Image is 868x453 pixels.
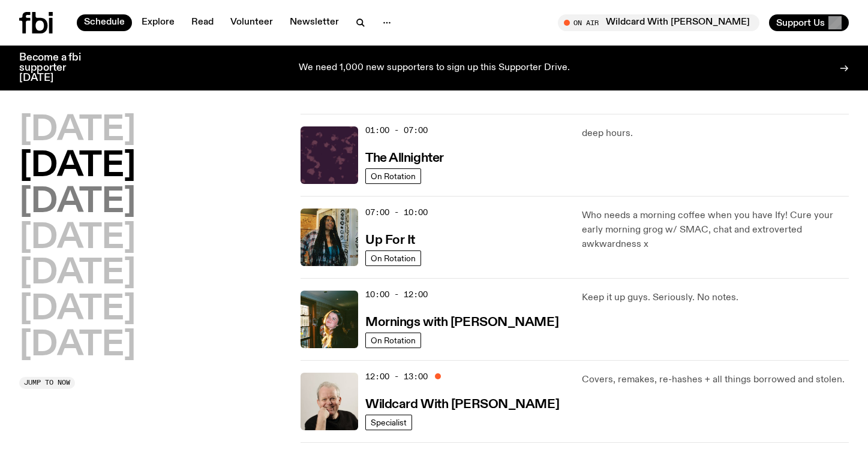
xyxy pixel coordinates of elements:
[371,171,416,180] span: On Rotation
[582,209,849,252] p: Who needs a morning coffee when you have Ify! Cure your early morning grog w/ SMAC, chat and extr...
[365,396,559,411] a: Wildcard With [PERSON_NAME]
[77,14,132,31] a: Schedule
[19,329,136,363] button: [DATE]
[301,291,358,348] img: Freya smiles coyly as she poses for the image.
[769,14,849,31] button: Support Us
[558,14,759,31] button: On AirWildcard With [PERSON_NAME]
[365,398,559,411] h3: Wildcard With [PERSON_NAME]
[582,126,849,141] p: deep hours.
[19,222,136,255] button: [DATE]
[365,152,444,165] h3: The Allnighter
[365,232,415,247] a: Up For It
[776,17,825,28] span: Support Us
[365,289,428,300] span: 10:00 - 12:00
[365,316,558,329] h3: Mornings with [PERSON_NAME]
[19,377,75,389] button: Jump to now
[365,207,428,218] span: 07:00 - 10:00
[582,373,849,387] p: Covers, remakes, re-hashes + all things borrowed and stolen.
[283,14,346,31] a: Newsletter
[365,333,421,348] a: On Rotation
[301,209,358,266] img: Ify - a Brown Skin girl with black braided twists, looking up to the side with her tongue stickin...
[19,186,136,219] button: [DATE]
[582,291,849,305] p: Keep it up guys. Seriously. No notes.
[365,250,421,266] a: On Rotation
[24,379,70,386] span: Jump to now
[134,14,182,31] a: Explore
[299,63,570,74] p: We need 1,000 new supporters to sign up this Supporter Drive.
[184,14,221,31] a: Read
[371,336,416,345] span: On Rotation
[365,125,428,136] span: 01:00 - 07:00
[365,371,428,382] span: 12:00 - 13:00
[301,373,358,430] img: Stuart is smiling charmingly, wearing a black t-shirt against a stark white background.
[19,114,136,147] button: [DATE]
[19,293,136,327] button: [DATE]
[371,253,416,262] span: On Rotation
[19,53,96,83] h3: Become a fbi supporter [DATE]
[223,14,280,31] a: Volunteer
[19,150,136,183] button: [DATE]
[365,234,415,247] h3: Up For It
[365,150,444,165] a: The Allnighter
[365,415,412,430] a: Specialist
[19,257,136,291] button: [DATE]
[365,168,421,184] a: On Rotation
[365,314,558,329] a: Mornings with [PERSON_NAME]
[371,418,407,427] span: Specialist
